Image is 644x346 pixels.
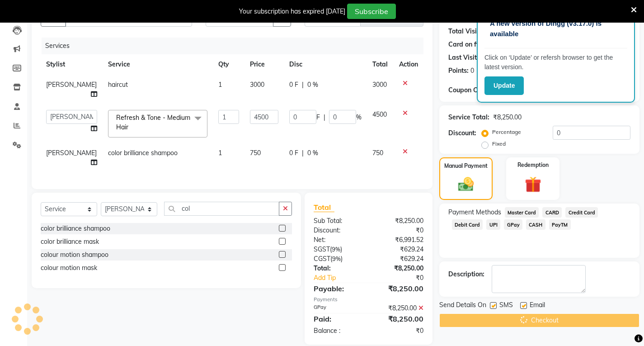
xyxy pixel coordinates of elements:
[46,149,97,157] span: [PERSON_NAME]
[368,226,430,235] div: ₹0
[470,66,474,76] div: 0
[116,114,190,131] span: Refresh & Tone - Medium Hair
[307,235,368,245] div: Net:
[307,303,368,313] div: GPay
[542,207,562,218] span: CARD
[307,264,368,273] div: Total:
[41,237,99,246] div: color brilliance mask
[42,38,430,54] div: Services
[484,53,627,72] p: Click on ‘Update’ or refersh browser to get the latest version.
[164,202,279,216] input: Search or Scan
[448,85,509,95] div: Coupon Code
[368,254,430,264] div: ₹629.24
[307,326,368,336] div: Balance :
[448,27,484,36] div: Total Visits:
[316,113,320,122] span: F
[368,264,430,273] div: ₹8,250.00
[499,300,513,312] span: SMS
[526,219,545,230] span: CASH
[492,128,521,136] label: Percentage
[289,80,298,90] span: 0 F
[324,113,325,122] span: |
[250,81,264,89] span: 3000
[307,216,368,226] div: Sub Total:
[332,246,340,253] span: 9%
[549,219,571,230] span: PayTM
[448,53,479,62] div: Last Visit:
[368,326,430,336] div: ₹0
[307,273,379,283] a: Add Tip
[314,296,423,303] div: Payments
[368,303,430,313] div: ₹8,250.00
[314,245,330,253] span: SGST
[372,149,383,157] span: 750
[284,54,367,75] th: Disc
[302,148,304,158] span: |
[108,81,128,89] span: haircut
[41,224,110,233] div: color brilliance shampoo
[302,80,304,90] span: |
[239,7,345,16] div: Your subscription has expired [DATE]
[128,123,132,131] a: x
[289,148,298,158] span: 0 F
[444,162,488,170] label: Manual Payment
[368,235,430,245] div: ₹6,991.52
[307,80,318,90] span: 0 %
[486,219,500,230] span: UPI
[108,149,178,157] span: color brilliance shampoo
[218,81,222,89] span: 1
[520,175,546,195] img: _gift.svg
[332,255,341,262] span: 9%
[493,113,522,122] div: ₹8,250.00
[565,207,598,218] span: Credit Card
[103,54,213,75] th: Service
[368,283,430,294] div: ₹8,250.00
[452,219,483,230] span: Debit Card
[448,66,469,76] div: Points:
[372,81,387,89] span: 3000
[307,283,368,294] div: Payable:
[250,149,261,157] span: 750
[307,313,368,324] div: Paid:
[307,226,368,235] div: Discount:
[41,263,97,273] div: colour motion mask
[356,113,362,122] span: %
[448,270,484,279] div: Description:
[368,216,430,226] div: ₹8,250.00
[504,219,522,230] span: GPay
[490,19,622,39] p: A new version of Dingg (v3.17.0) is available
[213,54,244,75] th: Qty
[307,254,368,264] div: ( )
[367,54,394,75] th: Total
[484,76,524,95] button: Update
[41,250,108,260] div: colour motion shampoo
[492,140,506,148] label: Fixed
[368,313,430,324] div: ₹8,250.00
[394,54,423,75] th: Action
[379,273,430,283] div: ₹0
[372,110,387,118] span: 4500
[368,245,430,254] div: ₹629.24
[448,113,489,122] div: Service Total:
[448,40,485,49] div: Card on file:
[46,81,97,89] span: [PERSON_NAME]
[41,54,103,75] th: Stylist
[307,245,368,254] div: ( )
[448,208,501,217] span: Payment Methods
[530,300,545,312] span: Email
[314,203,334,212] span: Total
[218,149,222,157] span: 1
[439,300,486,312] span: Send Details On
[505,207,539,218] span: Master Card
[517,161,549,169] label: Redemption
[448,128,476,138] div: Discount:
[314,255,330,263] span: CGST
[347,4,396,19] button: Subscribe
[307,148,318,158] span: 0 %
[244,54,284,75] th: Price
[453,175,479,194] img: _cash.svg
